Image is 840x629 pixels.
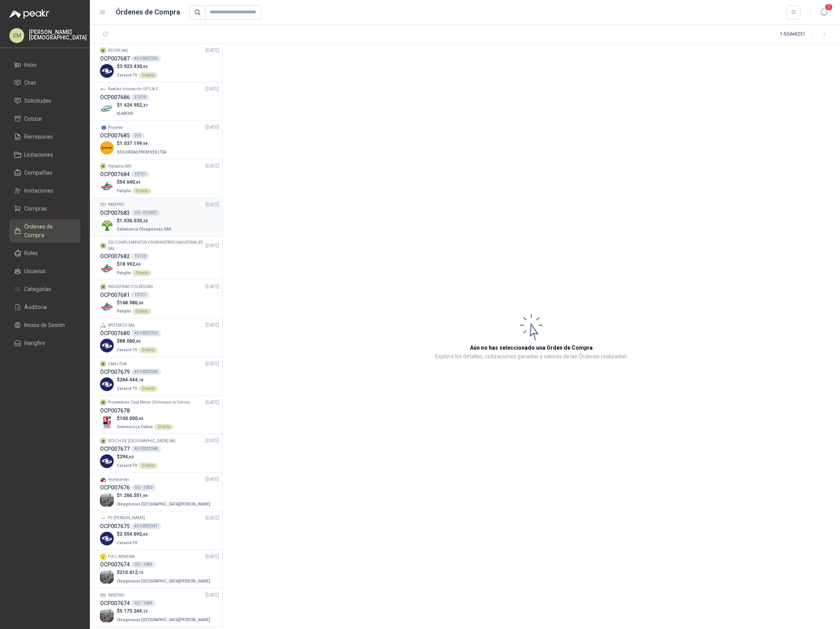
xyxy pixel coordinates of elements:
span: Remisiones [24,132,53,141]
span: Cotizar [24,114,42,123]
img: Company Logo [100,477,106,483]
a: Company LogoProselec[DATE] OCP007685015Company Logo$1.037.199,98SEGURIDAD PROVISER LTDA [100,124,219,156]
a: Hangfire [9,336,80,350]
span: 210.612 [120,570,143,575]
img: Company Logo [100,262,114,275]
span: [DATE] [206,283,219,291]
span: Inicios de Sesión [24,321,65,329]
div: 13721 [131,292,149,298]
span: Licitaciones [24,150,53,159]
img: Company Logo [100,570,114,584]
span: Inicio [24,61,37,69]
span: ,62 [128,455,134,459]
h3: OCP007675 [100,522,130,531]
span: [DATE] [206,242,219,250]
img: Company Logo [100,416,114,430]
span: Auditoria [24,303,47,311]
p: [PERSON_NAME] [DEMOGRAPHIC_DATA] [29,29,87,40]
div: 4510007247 [131,523,161,529]
p: $ [117,338,157,345]
img: Company Logo [100,592,106,599]
a: Usuarios [9,264,80,279]
div: 4510007255 [131,55,161,62]
span: Órdenes de Compra [24,222,73,239]
img: Company Logo [100,218,114,232]
span: ,27 [142,103,148,107]
a: Company LogoSYSTEMCO SAS[DATE] OCP0076804510007250Company Logo$88.060,00Caracol TVDirecto [100,322,219,354]
span: Categorías [24,285,51,293]
span: Patojito [117,189,131,193]
span: ,00 [142,532,148,536]
img: Company Logo [100,102,114,116]
p: $ [117,376,157,384]
a: CMX LTDA[DATE] OCP0076794510007249Company Logo$264.444,18Caracol TVDirecto [100,360,219,392]
h3: OCP007685 [100,131,130,140]
h1: Órdenes de Compra [116,7,180,18]
a: Company LogoFULL MINERIA[DATE] OCP007674OC - 1049Company Logo$210.612,15Oleaginosas [GEOGRAPHIC_D... [100,553,219,585]
span: ,22 [142,219,148,223]
span: Usuarios [24,267,46,275]
span: 88.060 [120,338,141,344]
img: Company Logo [100,515,106,521]
span: Caracol TV [117,73,137,77]
h3: OCP007679 [100,368,130,376]
a: Auditoria [9,300,80,314]
img: Company Logo [100,180,114,193]
img: Company Logo [100,64,114,78]
a: Proveedores Caja Menor (Gimnasio la Colina)[DATE] OCP007678Company Logo$100.000,00Gimnasio La Col... [100,399,219,431]
p: INDUSTRIAS COLRES SAS [108,284,153,290]
a: Órdenes de Compra [9,219,80,243]
span: [DATE] [206,476,219,483]
p: $ [117,140,168,147]
a: Cotizar [9,111,80,126]
span: 1.036.530 [120,218,148,223]
span: ,00 [138,416,143,421]
div: 4510007248 [131,446,161,452]
p: IMSEPRO [108,202,125,208]
span: 1.037.199 [120,141,148,146]
span: 1.266.551 [120,493,148,498]
p: Habadia SAS [108,163,131,170]
span: 264.444 [120,377,143,382]
a: Solicitudes [9,93,80,108]
div: OC - 1049 [131,561,155,568]
span: 2.554.692 [120,531,148,537]
span: 3.923.430 [120,64,148,69]
span: [DATE] [206,163,219,170]
a: Company LogoIMSEPRO[DATE] OCP007674OC - 1049Company Logo$5.175.244,15Oleaginosas [GEOGRAPHIC_DATA... [100,591,219,624]
div: 015 [131,132,145,139]
span: [DATE] [206,201,219,209]
p: Proveedores Caja Menor (Gimnasio la Colina) [108,399,190,406]
a: Company LogoIMSEPRO[DATE] OCP007683OC - 015957Company Logo$1.036.530,22Salamanca Oleaginosas SAS [100,201,219,233]
a: SITECH DE [GEOGRAPHIC_DATA] SAS[DATE] OCP0076774510007248Company Logo$294,62Caracol TVDirecto [100,437,219,469]
a: Company LogoRuedas Innovación GP S.A.S[DATE] OCP00768651319Company Logo$1.424.952,27KLARENS [100,86,219,118]
div: 13727 [131,171,149,177]
p: $ [117,299,151,307]
div: Directo [154,424,173,430]
a: CSI COMPLEMENTOS Y SUMINISTROS INDUSTRIALES SAS[DATE] OCP00768213720Company Logo$18.992,40Patojit... [100,239,219,276]
div: SM [9,28,24,43]
span: 18.992 [120,261,141,267]
p: PEOPE SAS [108,48,128,54]
div: 4510007249 [131,369,161,375]
p: CSI COMPLEMENTOS Y SUMINISTROS INDUSTRIALES SAS [108,239,206,252]
span: [DATE] [206,360,219,368]
div: 1 - 50 de 8251 [780,28,831,41]
span: KLARENS [117,111,134,116]
img: Company Logo [100,322,106,329]
span: ,00 [142,64,148,69]
span: 100.000 [120,416,143,421]
div: Directo [132,270,151,276]
span: Hangfire [24,339,45,347]
span: 1 [824,4,833,11]
p: Proselec [108,125,123,131]
a: Company LogoPC [PERSON_NAME][DATE] OCP0076754510007247Company Logo$2.554.692,00Caracol TV [100,515,219,547]
span: Caracol TV [117,386,137,391]
p: $ [117,261,151,268]
h3: OCP007681 [100,291,130,299]
span: [DATE] [206,124,219,131]
span: ,00 [135,339,141,343]
p: Ruedas Innovación GP S.A.S [108,86,158,92]
span: Roles [24,249,38,257]
button: 1 [817,5,831,20]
